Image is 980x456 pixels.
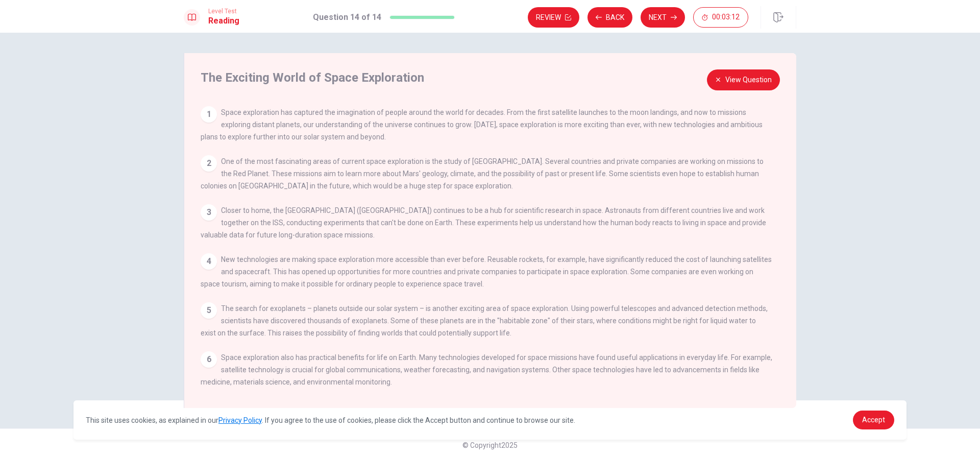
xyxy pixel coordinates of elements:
div: 5 [201,302,217,319]
button: 00:03:12 [693,7,748,28]
div: 3 [201,204,217,221]
span: New technologies are making space exploration more accessible than ever before. Reusable rockets,... [201,255,772,288]
div: 4 [201,253,217,270]
span: This site uses cookies, as explained in our . If you agree to the use of cookies, please click th... [86,416,575,424]
h1: Question 14 of 14 [313,11,381,23]
div: cookieconsent [73,400,906,440]
span: Space exploration also has practical benefits for life on Earth. Many technologies developed for ... [201,353,772,386]
button: View Question [707,69,780,90]
span: One of the most fascinating areas of current space exploration is the study of [GEOGRAPHIC_DATA].... [201,157,764,190]
button: Back [587,7,632,28]
a: dismiss cookie message [853,411,894,429]
div: 1 [201,106,217,123]
span: Closer to home, the [GEOGRAPHIC_DATA] ([GEOGRAPHIC_DATA]) continues to be a hub for scientific re... [201,206,766,239]
div: 2 [201,155,217,172]
span: 00:03:12 [712,13,740,21]
span: Space exploration has captured the imagination of people around the world for decades. From the f... [201,108,763,141]
button: Next [641,7,685,28]
div: 6 [201,351,217,368]
span: Level Test [208,8,239,15]
h4: The Exciting World of Space Exploration [201,69,769,86]
h1: Reading [208,15,239,27]
a: Privacy Policy [218,416,262,424]
button: Review [528,7,579,28]
span: © Copyright 2025 [462,441,518,449]
span: The search for exoplanets – planets outside our solar system – is another exciting area of space ... [201,304,768,337]
span: Accept [862,416,885,424]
